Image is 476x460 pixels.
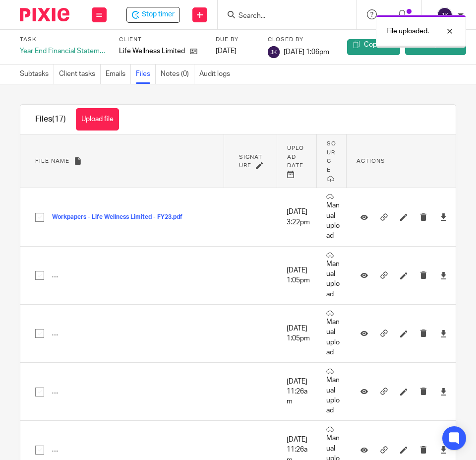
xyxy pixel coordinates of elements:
div: Life Wellness Limited - Year End Financial Statements & CT600 - Ltd Company [126,7,180,23]
a: Client tasks [59,65,101,84]
span: Reopen task [422,41,461,48]
a: Audit logs [199,65,235,84]
span: [DATE] 1:06pm [284,49,329,56]
input: Select [30,266,49,285]
p: Manual upload [326,310,342,357]
p: Manual upload [326,368,342,415]
a: Download [440,329,447,338]
button: LifeWellnessLimited_UTR5204414812_30-11-2023_Accountssigned.pdf [52,330,260,337]
input: Search [238,12,327,21]
div: [DATE] [216,46,255,56]
span: Source [327,141,336,173]
img: svg%3E [437,7,453,23]
h1: Files [35,114,66,125]
a: Download [440,387,447,396]
a: Emails [106,65,131,84]
p: [DATE] 3:22pm [287,207,311,227]
p: Life Wellness Limited [119,46,185,56]
p: [DATE] 11:26am [287,377,311,407]
span: Upload date [287,145,304,168]
a: Download [440,445,447,455]
img: Pixie [20,8,69,21]
img: svg%3E [268,46,280,58]
a: Download [440,270,447,280]
p: [DATE] 1:05pm [287,324,311,344]
input: Select [30,324,49,343]
label: Task [20,36,107,44]
label: Client [119,36,206,44]
span: File name [35,158,69,164]
span: (17) [52,115,66,123]
input: Select [30,383,49,401]
a: Files [136,65,156,84]
span: Copy task [364,41,395,48]
label: Due by [216,36,255,44]
p: Manual upload [326,193,342,241]
button: LifeWellnessLimited_UTR5204414812_30-11-2023_CorporationTaxReturnsigned.pdf [52,447,297,454]
input: Select [30,441,49,460]
p: Manual upload [326,252,342,299]
div: Year End Financial Statements & CT600 - Ltd Company [20,46,107,56]
a: Subtasks [20,65,54,84]
span: Actions [357,158,385,164]
a: Notes (0) [161,65,194,84]
span: Signature [239,154,262,169]
button: LifeWellnessLimited_UTR5204414812_30-11-2023_Accountssigned.pdf [52,389,260,395]
p: File uploaded. [386,26,429,36]
button: Upload file [76,108,119,131]
button: LifeWellnessLimited_UTR5204414812_30-11-2023_CorporationTaxReturnsigned.pdf [52,272,297,279]
span: Stop timer [142,9,175,20]
p: [DATE] 1:05pm [287,265,311,286]
button: Workpapers - Life Wellness Limited - FY23.pdf [52,214,190,221]
input: Select [30,208,49,227]
a: Download [440,212,447,222]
